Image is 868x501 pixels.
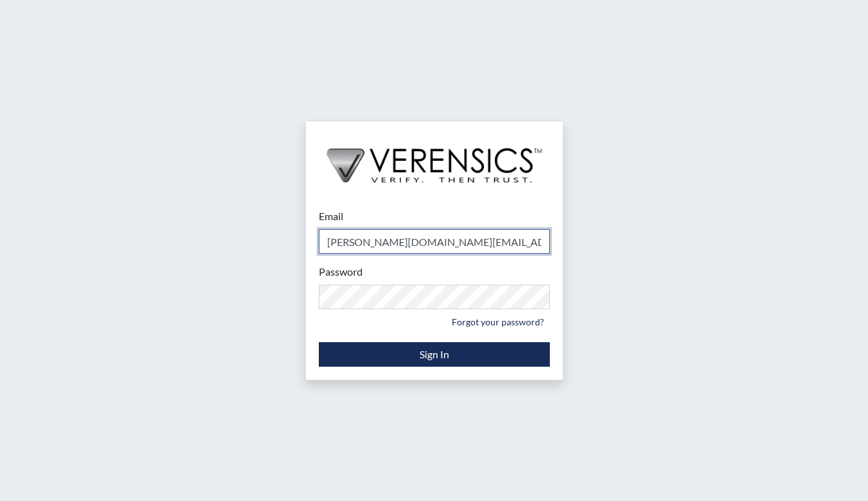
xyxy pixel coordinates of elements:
button: Sign In [319,342,550,367]
label: Email [319,209,343,224]
label: Password [319,264,363,280]
a: Forgot your password? [446,312,550,332]
img: logo-wide-black.2aad4157.png [306,121,563,196]
input: Email [319,229,550,254]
